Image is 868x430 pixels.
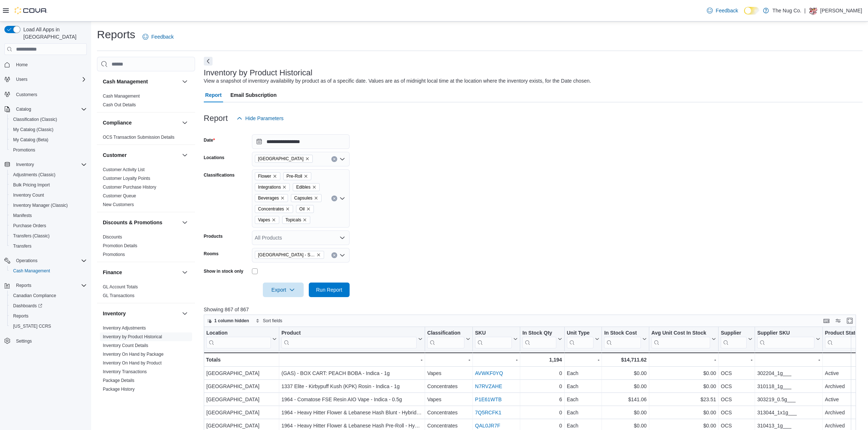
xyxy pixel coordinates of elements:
[10,267,87,275] span: Cash Management
[103,119,179,126] button: Compliance
[205,88,222,102] span: Report
[10,115,60,124] a: Classification (Classic)
[204,251,219,257] label: Rooms
[309,283,350,297] button: Run Report
[339,196,345,201] button: Open list of options
[10,242,87,250] span: Transfers
[7,125,90,135] button: My Catalog (Classic)
[263,318,282,324] span: Sort fields
[13,160,37,169] button: Inventory
[10,301,45,310] a: Dashboards
[757,330,820,348] button: Supplier SKU
[287,173,302,180] span: Pre-Roll
[13,336,87,346] span: Settings
[7,241,90,251] button: Transfers
[331,196,337,201] button: Clear input
[10,181,87,189] span: Bulk Pricing Import
[103,219,179,226] button: Discounts & Promotions
[721,330,747,348] div: Supplier
[103,326,146,331] a: Inventory Adjustments
[16,106,31,112] span: Catalog
[13,213,32,218] span: Manifests
[522,355,562,364] div: 1,194
[20,26,87,40] span: Load All Apps in [GEOGRAPHIC_DATA]
[151,33,174,40] span: Feedback
[103,352,164,357] a: Inventory On Hand by Package
[103,369,147,374] a: Inventory Transactions
[10,115,87,124] span: Classification (Classic)
[427,369,470,378] div: Vapes
[522,330,556,337] div: In Stock Qty
[13,172,55,178] span: Adjustments (Classic)
[204,77,591,85] div: View a snapshot of inventory availability by product as of a specific date. Values are as of midn...
[10,170,87,179] span: Adjustments (Classic)
[281,330,423,348] button: Product
[651,355,716,364] div: -
[282,216,310,224] span: Topicals
[180,218,189,227] button: Discounts & Promotions
[772,6,801,15] p: The Nug Co.
[567,330,593,337] div: Unit Type
[567,330,593,348] div: Unit Type
[103,78,148,85] h3: Cash Management
[10,291,87,300] span: Canadian Compliance
[1,256,90,266] button: Operations
[285,216,301,224] span: Topicals
[10,211,35,220] a: Manifests
[103,284,138,290] span: GL Account Totals
[204,68,312,77] h3: Inventory by Product Historical
[475,383,502,389] a: N7RVZAHE
[293,183,319,191] span: Edibles
[204,172,235,178] label: Classifications
[204,114,228,123] h3: Report
[721,330,752,348] button: Supplier
[13,90,40,99] a: Customers
[316,286,342,293] span: Run Report
[7,114,90,125] button: Classification (Classic)
[281,369,423,378] div: (GAS) - BOX CART: PEACH BOBA - Indica - 1g
[10,232,87,240] span: Transfers (Classic)
[13,202,68,208] span: Inventory Manager (Classic)
[7,221,90,231] button: Purchase Orders
[13,256,40,265] button: Operations
[7,210,90,221] button: Manifests
[7,190,90,200] button: Inventory Count
[721,330,747,337] div: Supplier
[103,269,179,276] button: Finance
[13,60,31,69] a: Home
[206,330,277,348] button: Location
[845,316,854,325] button: Enter fullscreen
[16,162,34,167] span: Inventory
[103,351,164,357] span: Inventory On Hand by Package
[258,194,279,202] span: Beverages
[7,180,90,190] button: Bulk Pricing Import
[103,193,136,198] a: Customer Queue
[258,155,304,162] span: [GEOGRAPHIC_DATA]
[291,194,322,202] span: Capsules
[103,343,148,348] a: Inventory Count Details
[214,318,249,324] span: 1 column hidden
[255,205,293,213] span: Concentrates
[103,135,175,140] a: OCS Transaction Submission Details
[103,293,135,299] span: GL Transactions
[1,59,90,70] button: Home
[273,174,277,178] button: Remove Flower from selection in this group
[103,343,148,348] span: Inventory Count Details
[13,256,87,265] span: Operations
[206,330,271,348] div: Location
[13,293,56,299] span: Canadian Compliance
[103,151,126,159] h3: Customer
[13,147,35,153] span: Promotions
[204,233,223,239] label: Products
[744,15,744,15] span: Dark Mode
[1,280,90,291] button: Reports
[475,397,502,402] a: P1E61WTB
[339,235,345,241] button: Open list of options
[13,192,44,198] span: Inventory Count
[744,7,759,15] input: Dark Mode
[13,90,87,99] span: Customers
[7,301,90,311] a: Dashboards
[10,135,87,144] span: My Catalog (Beta)
[604,330,646,348] button: In Stock Cost
[13,160,87,169] span: Inventory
